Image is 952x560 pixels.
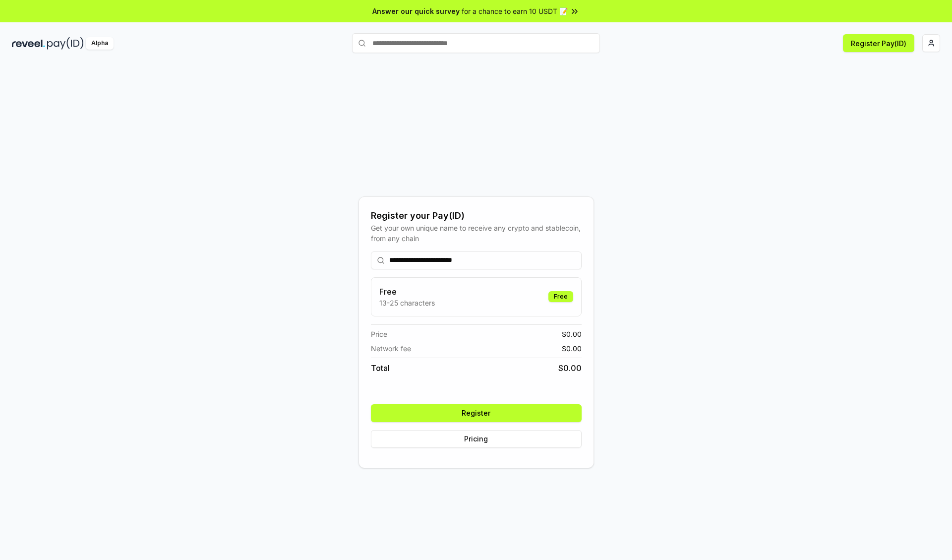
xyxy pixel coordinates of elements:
[548,291,573,302] div: Free
[86,37,114,50] div: Alpha
[371,430,582,448] button: Pricing
[371,223,582,244] div: Get your own unique name to receive any crypto and stablecoin, from any chain
[562,329,582,339] span: $ 0.00
[843,34,914,52] button: Register Pay(ID)
[371,209,582,223] div: Register your Pay(ID)
[371,404,582,422] button: Register
[371,329,387,339] span: Price
[558,362,582,374] span: $ 0.00
[562,343,582,354] span: $ 0.00
[379,286,435,298] h3: Free
[47,37,84,50] img: pay_id
[371,343,411,354] span: Network fee
[462,6,568,16] span: for a chance to earn 10 USDT 📝
[371,362,390,374] span: Total
[379,298,435,308] p: 13-25 characters
[12,37,45,50] img: reveel_dark
[372,6,460,16] span: Answer our quick survey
